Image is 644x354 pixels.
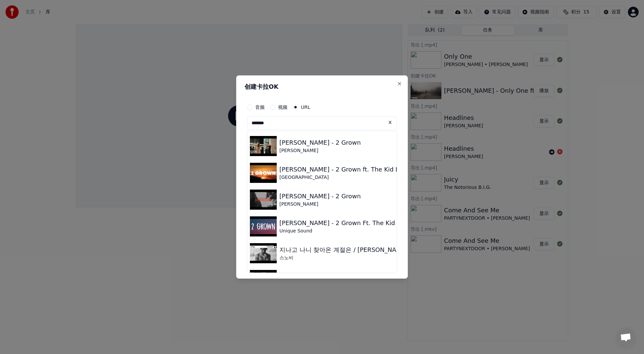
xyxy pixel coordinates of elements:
[250,270,277,290] img: lil tjay - 2 grown﹝slowed + reverb﹞
[301,105,310,110] label: URL
[279,165,410,174] div: [PERSON_NAME] - 2 Grown ft. The Kid Laroi
[279,255,439,261] div: 스노비
[279,272,390,281] div: lil tjay - 2 grown﹝slowed + reverb﹞
[279,201,361,208] div: [PERSON_NAME]
[279,147,361,154] div: [PERSON_NAME]
[279,192,361,201] div: [PERSON_NAME] - 2 Grown
[250,136,277,156] img: Lil Tjay - 2 Grown
[279,218,412,228] div: [PERSON_NAME] - 2 Grown Ft. The Kid Laroi
[279,245,439,255] div: 지나고 나니 찾아온 계절은 / [PERSON_NAME] - 2 Grown
[279,174,410,181] div: [GEOGRAPHIC_DATA]
[250,163,277,183] img: Lil Tjay - 2 Grown ft. The Kid Laroi
[250,190,277,210] img: Lil Tjay - 2 Grown
[250,243,277,263] img: 지나고 나니 찾아온 계절은 / Lil Tjay - 2 Grown
[279,138,361,147] div: [PERSON_NAME] - 2 Grown
[245,84,399,90] h2: 创建卡拉OK
[250,216,277,236] img: Lil Tjay - 2 Grown Ft. The Kid Laroi
[279,228,412,234] div: Unique Sound
[278,105,287,110] label: 视频
[255,105,265,110] label: 音频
